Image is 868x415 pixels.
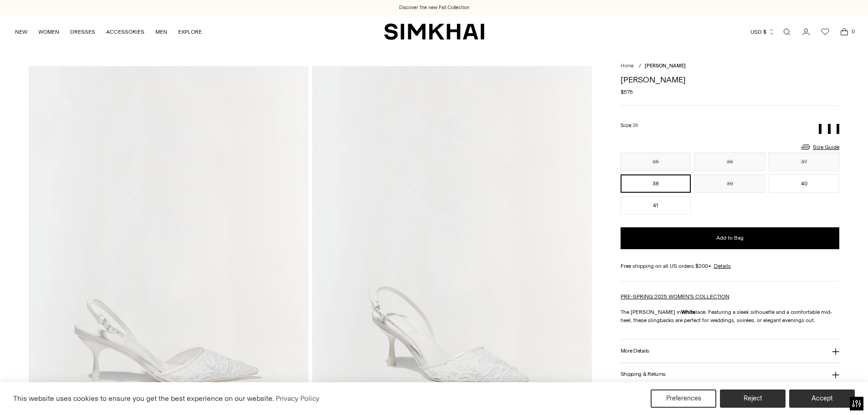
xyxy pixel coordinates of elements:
a: Open search modal [778,23,796,41]
p: The [PERSON_NAME] in lace. Featuring a sleek silhouette and a comfortable mid-heel, these slingba... [621,308,840,324]
button: Shipping & Returns [621,363,840,386]
h3: More Details [621,348,649,354]
button: 36 [694,153,765,171]
label: Size: [621,121,638,130]
span: This website uses cookies to ensure you get the best experience on our website. [13,394,274,403]
a: Open cart modal [835,23,853,41]
button: Add to Bag [621,227,840,249]
button: Preferences [651,389,716,408]
a: PRE-SPRING 2025 WOMEN'S COLLECTION [621,293,729,300]
button: 38 [621,174,691,193]
a: DRESSES [70,22,95,42]
a: ACCESSORIES [106,22,144,42]
a: Privacy Policy (opens in a new tab) [274,392,321,405]
a: NEW [15,22,27,42]
h1: [PERSON_NAME] [621,76,840,84]
button: 35 [621,153,691,171]
button: 39 [694,174,765,193]
div: Free shipping on all US orders $200+ [621,262,840,270]
button: 41 [621,196,691,215]
span: Add to Bag [716,234,744,242]
strong: White [681,309,696,315]
button: 40 [769,174,839,193]
a: EXPLORE [178,22,202,42]
a: WOMEN [38,22,59,42]
span: 38 [632,123,638,128]
button: 37 [769,153,839,171]
a: Discover the new Fall Collection [399,4,469,11]
span: $575 [621,88,633,96]
h3: Shipping & Returns [621,371,666,377]
a: Go to the account page [797,23,815,41]
nav: breadcrumbs [621,62,840,70]
button: Reject [720,389,786,408]
span: 0 [849,27,857,36]
button: More Details [621,339,840,363]
div: / [639,62,641,70]
a: Home [621,63,634,69]
button: USD $ [750,22,775,42]
a: MEN [155,22,167,42]
a: SIMKHAI [384,23,484,41]
a: Wishlist [816,23,834,41]
a: Details [714,262,731,270]
button: Accept [789,389,855,408]
a: Size Guide [800,141,839,153]
span: [PERSON_NAME] [645,63,686,69]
